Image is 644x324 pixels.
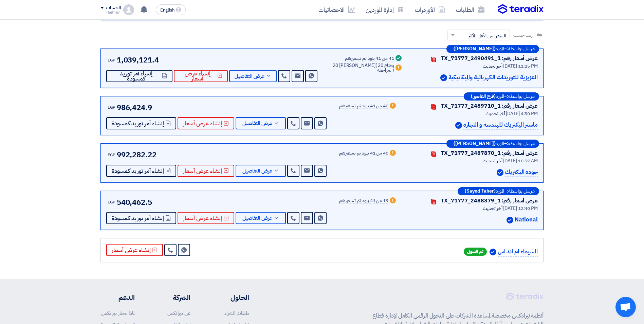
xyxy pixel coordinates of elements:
button: عرض التفاصيل [229,70,277,82]
span: [DATE] 11:25 PM [503,62,538,70]
a: لماذا تختار تيرادكس [101,309,135,317]
span: عرض التفاصيل [242,168,272,174]
p: جوده اليكتريك [505,168,538,177]
span: إنشاء أمر توريد كمسودة [112,216,164,221]
b: ([PERSON_NAME]) [454,141,496,146]
span: ( [375,62,377,69]
span: أخر تحديث [483,205,502,212]
button: إنشاء عرض أسعار [106,244,163,256]
b: (فرج العاصي) [471,94,496,99]
span: رتب حسب [513,32,533,39]
a: طلبات الشراء [224,309,249,317]
p: National [515,215,538,224]
button: إنشاء أمر توريد كمسودة [106,212,176,224]
span: 540,462.5 [117,197,152,208]
a: إدارة الموردين [360,2,409,18]
img: Verified Account [507,217,513,223]
div: – [464,92,539,101]
button: عرض التفاصيل [236,117,286,129]
span: مرسل بواسطة: [507,47,535,51]
button: إنشاء أمر توريد كمسودة [106,70,172,82]
span: المورد [496,189,504,194]
span: EGP [108,104,115,110]
button: عرض التفاصيل [236,212,286,224]
div: عرض أسعار رقم: TX_71777_2487870_1 [441,149,538,157]
span: English [160,8,174,13]
img: Verified Account [440,74,447,81]
span: تم القبول [464,248,487,256]
b: ([PERSON_NAME]) [454,47,496,51]
button: إنشاء عرض أسعار [174,70,227,82]
a: عن تيرادكس [167,309,190,317]
div: – [446,140,539,148]
span: إنشاء عرض أسعار [183,216,222,221]
span: [DATE] 4:50 PM [506,110,538,117]
b: (Sayed Taher) [465,189,496,194]
button: إنشاء عرض أسعار [178,165,234,177]
button: إنشاء عرض أسعار [178,117,234,129]
span: أخر تحديث [483,157,502,164]
div: – [458,187,539,195]
img: Verified Account [497,169,503,176]
span: 986,424.9 [117,102,152,113]
span: إنشاء أمر توريد كمسودة [112,71,161,81]
span: مرسل بواسطة: [507,141,535,146]
span: مرسل بواسطة: [507,189,535,194]
div: Open chat [615,297,636,317]
a: الاحصائيات [313,2,360,18]
div: 40 من 41 بنود تم تسعيرهم [339,151,388,156]
button: إنشاء أمر توريد كمسودة [106,165,176,177]
span: عرض التفاصيل [242,216,272,221]
div: 20 [PERSON_NAME] [319,63,394,73]
span: ) [392,67,394,74]
a: الأوردرات [409,2,450,18]
img: profile_test.png [123,4,134,15]
p: العزيزية للتوريدات الكهربائية والميكانيكية [448,73,538,82]
span: 1,039,121.4 [117,54,159,66]
span: المورد [496,47,504,51]
span: إنشاء عرض أسعار [179,71,216,81]
span: مرسل بواسطة: [507,94,535,99]
li: الشركة [155,292,190,303]
span: EGP [108,57,115,63]
img: Verified Account [455,122,462,129]
button: عرض التفاصيل [236,165,286,177]
div: عرض أسعار رقم: TX_71777_2489710_1 [441,102,538,110]
img: Verified Account [490,249,496,255]
span: 20 يحتاج مراجعه, [377,62,394,74]
li: الحلول [211,292,249,303]
span: إنشاء عرض أسعار [183,121,222,126]
span: المورد [496,141,504,146]
span: EGP [108,199,115,205]
span: إنشاء عرض أسعار [183,168,222,174]
div: الحساب [106,5,121,11]
span: إنشاء أمر توريد كمسودة [112,121,164,126]
span: عرض التفاصيل [242,121,272,126]
span: EGP [108,152,115,158]
img: Teradix logo [498,4,544,14]
div: 40 من 41 بنود تم تسعيرهم [339,104,388,109]
span: عرض التفاصيل [235,74,264,79]
div: 41 من 41 بنود تم تسعيرهم [345,56,394,61]
span: [DATE] 10:57 AM [503,157,538,164]
button: إنشاء أمر توريد كمسودة [106,117,176,129]
div: Haitham [100,11,121,14]
span: المورد [496,94,504,99]
span: إنشاء أمر توريد كمسودة [112,168,164,174]
span: السعر: من الأقل للأكثر [468,32,506,39]
button: English [156,4,186,15]
div: عرض أسعار رقم: TX_71777_2490491_1 [441,54,538,62]
span: أخر تحديث [483,62,502,70]
li: الدعم [100,292,135,303]
div: 19 من 41 بنود تم تسعيرهم [339,198,388,204]
p: الشيماء ام اند اس [498,247,538,256]
button: إنشاء عرض أسعار [178,212,234,224]
a: الطلبات [450,2,490,18]
span: 992,282.22 [117,149,157,160]
span: أخر تحديث [485,110,505,117]
span: [DATE] 12:40 PM [503,205,538,212]
p: ماستر اليكتريك للهندسه و التجاره [463,121,538,130]
div: – [446,45,539,53]
div: عرض أسعار رقم: TX_71777_2488379_1 [441,197,538,205]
